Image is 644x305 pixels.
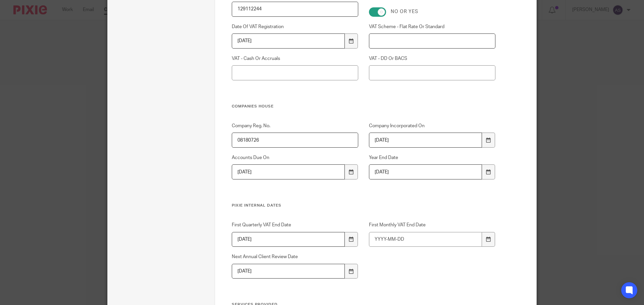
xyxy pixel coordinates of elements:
input: YYYY-MM-DD [369,164,482,179]
input: YYYY-MM-DD [232,33,345,49]
label: Date Of VAT Registration [232,23,359,30]
label: Accounts Due On [232,154,359,161]
h3: Pixie Internal Dates [232,203,496,208]
input: YYYY-MM-DD [369,232,482,247]
label: First Quarterly VAT End Date [232,222,359,228]
label: No or yes [391,8,418,15]
label: VAT Scheme - Flat Rate Or Standard [369,23,496,30]
label: VAT - Cash Or Accruals [232,55,359,62]
input: YYYY-MM-DD [232,232,345,247]
label: Year End Date [369,154,496,161]
label: Next Annual Client Review Date [232,253,359,260]
input: YYYY-MM-DD [232,164,345,179]
label: Company Incorporated On [369,123,496,129]
label: Company Reg. No. [232,123,359,129]
input: YYYY-MM-DD [232,264,345,279]
input: YYYY-MM-DD [369,133,482,148]
label: First Monthly VAT End Date [369,222,496,228]
h3: Companies House [232,104,496,109]
label: VAT - DD Or BACS [369,55,496,62]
